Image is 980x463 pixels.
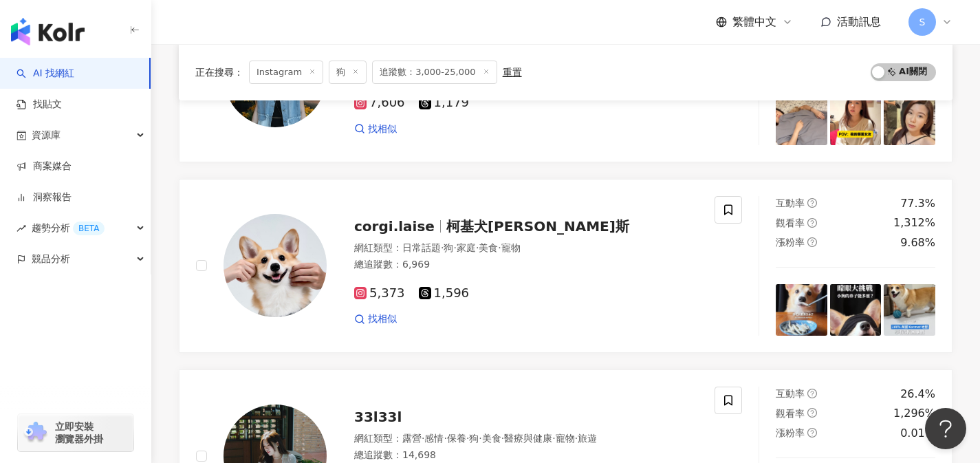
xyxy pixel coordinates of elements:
[893,215,935,230] div: 1,312%
[368,312,397,326] span: 找相似
[18,414,133,451] a: chrome extension立即安裝 瀏覽器外掛
[368,122,397,136] span: 找相似
[504,433,552,444] span: 醫療與健康
[807,428,817,438] span: question-circle
[441,242,444,253] span: ·
[354,258,698,272] div: 總追蹤數 ： 6,969
[830,94,882,145] img: post-image
[776,237,805,248] span: 漲粉率
[498,242,501,253] span: ·
[32,213,105,244] span: 趨勢分析
[732,14,776,30] span: 繁體中文
[476,242,479,253] span: ·
[329,61,367,84] span: 狗
[372,61,497,84] span: 追蹤數：3,000-25,000
[807,408,817,418] span: question-circle
[11,18,85,45] img: logo
[893,406,935,421] div: 1,296%
[17,160,72,173] a: 商案媒合
[919,14,926,30] span: S
[776,217,805,228] span: 觀看率
[446,218,629,235] span: 柯基犬[PERSON_NAME]斯
[444,433,446,444] span: ·
[32,244,70,274] span: 競品分析
[354,432,698,446] div: 網紅類型 ：
[776,197,805,208] span: 互動率
[776,427,805,438] span: 漲粉率
[900,387,935,402] div: 26.4%
[195,67,243,78] span: 正在搜尋 ：
[17,98,62,111] a: 找貼文
[354,96,405,110] span: 7,606
[17,67,74,80] a: searchAI 找網紅
[224,214,327,317] img: KOL Avatar
[776,284,827,336] img: post-image
[354,286,405,301] span: 5,373
[73,222,105,235] div: BETA
[807,237,817,247] span: question-circle
[900,196,935,211] div: 77.3%
[249,61,323,84] span: Instagram
[32,120,61,151] span: 資源庫
[22,422,49,444] img: chrome extension
[900,235,935,250] div: 9.68%
[776,408,805,419] span: 觀看率
[354,312,397,326] a: 找相似
[837,15,881,28] span: 活動訊息
[482,433,501,444] span: 美食
[503,67,522,78] div: 重置
[466,433,469,444] span: ·
[925,408,966,449] iframe: Help Scout Beacon - Open
[501,242,521,253] span: 寵物
[556,433,575,444] span: 寵物
[354,241,698,255] div: 網紅類型 ：
[354,449,698,462] div: 總追蹤數 ： 14,698
[17,191,72,204] a: 洞察報告
[776,388,805,399] span: 互動率
[457,242,476,253] span: 家庭
[479,242,498,253] span: 美食
[419,286,470,301] span: 1,596
[424,433,444,444] span: 感情
[447,433,466,444] span: 保養
[578,433,597,444] span: 旅遊
[830,284,882,336] img: post-image
[17,224,26,233] span: rise
[575,433,578,444] span: ·
[354,122,397,136] a: 找相似
[469,433,479,444] span: 狗
[444,242,453,253] span: 狗
[55,420,103,445] span: 立即安裝 瀏覽器外掛
[402,242,441,253] span: 日常話題
[179,179,952,353] a: KOL Avatarcorgi.laise柯基犬[PERSON_NAME]斯網紅類型：日常話題·狗·家庭·美食·寵物總追蹤數：6,9695,3731,596找相似互動率question-circ...
[419,96,470,110] span: 1,179
[884,284,935,336] img: post-image
[354,409,402,425] span: 33l33l
[884,94,935,145] img: post-image
[900,426,935,441] div: 0.01%
[354,218,435,235] span: corgi.laise
[776,94,827,145] img: post-image
[422,433,424,444] span: ·
[807,218,817,228] span: question-circle
[453,242,456,253] span: ·
[479,433,481,444] span: ·
[552,433,555,444] span: ·
[402,433,422,444] span: 露營
[807,198,817,208] span: question-circle
[501,433,504,444] span: ·
[807,389,817,398] span: question-circle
